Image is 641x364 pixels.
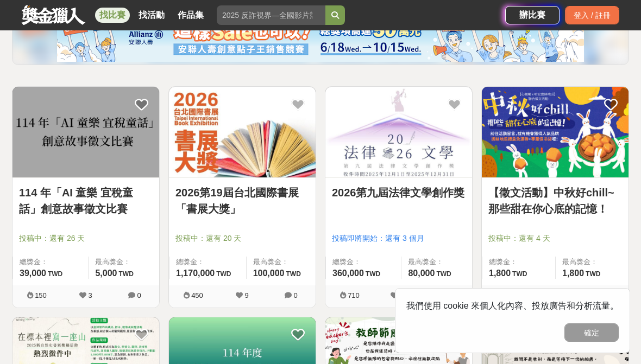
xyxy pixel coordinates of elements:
[95,8,130,23] a: 找比賽
[173,8,208,23] a: 作品集
[489,269,511,278] span: 1,800
[408,269,435,278] span: 80,000
[95,257,153,267] span: 最高獎金：
[293,291,297,299] span: 0
[348,291,360,299] span: 710
[244,291,248,299] span: 9
[134,8,169,23] a: 找活動
[191,291,203,299] span: 450
[119,270,134,278] span: TWD
[48,270,62,278] span: TWD
[562,257,622,267] span: 最高獎金：
[408,257,466,267] span: 最高獎金：
[20,269,46,278] span: 39,000
[95,269,117,278] span: 5,000
[489,257,549,267] span: 總獎金：
[286,270,301,278] span: TWD
[488,233,622,244] span: 投稿中：還有 4 天
[332,269,364,278] span: 360,000
[20,257,81,267] span: 總獎金：
[35,291,47,299] span: 150
[175,184,309,217] a: 2026第19屆台北國際書展「書展大獎」
[137,291,141,299] span: 0
[332,184,466,201] a: 2026第九屆法律文學創作獎
[217,5,325,25] input: 2025 反詐視界—全國影片競賽
[332,257,394,267] span: 總獎金：
[436,270,451,278] span: TWD
[19,184,153,217] a: 114 年「AI 童樂 宜稅童話」創意故事徵文比賽
[325,87,472,177] img: Cover Image
[169,87,316,177] img: Cover Image
[57,13,584,62] img: cf4fb443-4ad2-4338-9fa3-b46b0bf5d316.png
[366,270,380,278] span: TWD
[562,269,584,278] span: 1,800
[586,270,600,278] span: TWD
[216,270,231,278] span: TWD
[512,270,527,278] span: TWD
[406,301,619,310] span: 我們使用 cookie 來個人化內容、投放廣告和分析流量。
[482,87,629,177] img: Cover Image
[253,257,309,267] span: 最高獎金：
[253,269,285,278] span: 100,000
[19,233,153,244] span: 投稿中：還有 26 天
[88,291,92,299] span: 3
[176,269,215,278] span: 1,170,000
[505,6,560,24] a: 辦比賽
[564,323,619,342] button: 確定
[175,233,309,244] span: 投稿中：還有 20 天
[12,87,159,177] img: Cover Image
[565,6,619,24] div: 登入 / 註冊
[332,233,466,244] span: 投稿即將開始：還有 3 個月
[488,184,622,217] a: 【徵文活動】中秋好chill~那些甜在你心底的記憶！
[176,257,240,267] span: 總獎金：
